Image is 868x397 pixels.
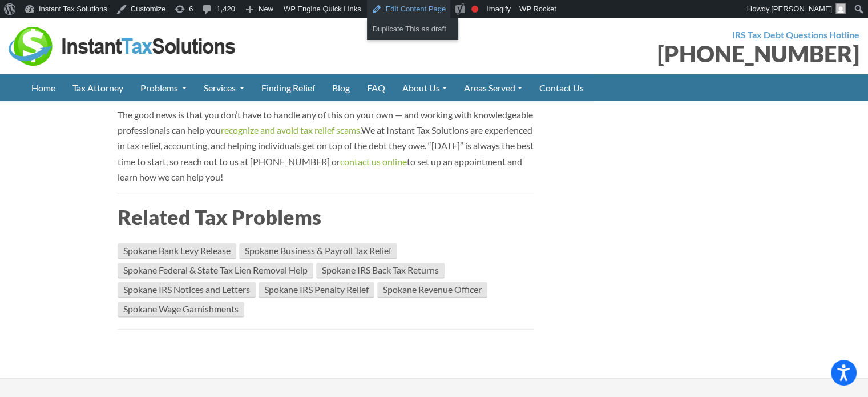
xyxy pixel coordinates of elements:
a: recognize and avoid tax relief scams [221,125,360,135]
a: Spokane IRS Back Tax Returns [316,263,445,279]
h2: Related Tax Problems [118,203,534,231]
a: About Us [394,74,455,101]
div: Focus keyphrase not set [471,6,478,13]
span: [PERSON_NAME] [771,5,832,13]
a: Spokane IRS Notices and Letters [118,282,256,298]
a: Problems [132,74,195,101]
a: Tax Attorney [64,74,132,101]
a: Spokane Federal & State Tax Lien Removal Help [118,263,313,279]
a: Finding Relief [253,74,324,101]
div: [PHONE_NUMBER] [443,42,860,65]
a: Spokane IRS Penalty Relief [259,282,374,298]
a: Instant Tax Solutions Logo [9,39,237,50]
a: Spokane Revenue Officer [377,282,487,298]
a: FAQ [358,74,394,101]
a: Contact Us [531,74,592,101]
a: Services [195,74,253,101]
p: We at Instant Tax Solutions are experienced in tax relief, accounting, and helping individuals ge... [118,107,534,185]
span: The good news is that you don’t have to handle any of this on your own — and working with knowled... [118,109,533,135]
a: Spokane Business & Payroll Tax Relief [239,243,397,259]
a: contact us online [340,156,407,167]
a: Spokane Bank Levy Release [118,243,236,259]
a: Blog [324,74,358,101]
img: Instant Tax Solutions Logo [9,27,237,66]
a: Duplicate This as draft [367,22,458,37]
a: Home [23,74,64,101]
strong: IRS Tax Debt Questions Hotline [732,29,859,40]
a: Areas Served [455,74,531,101]
a: Spokane Wage Garnishments [118,302,244,318]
